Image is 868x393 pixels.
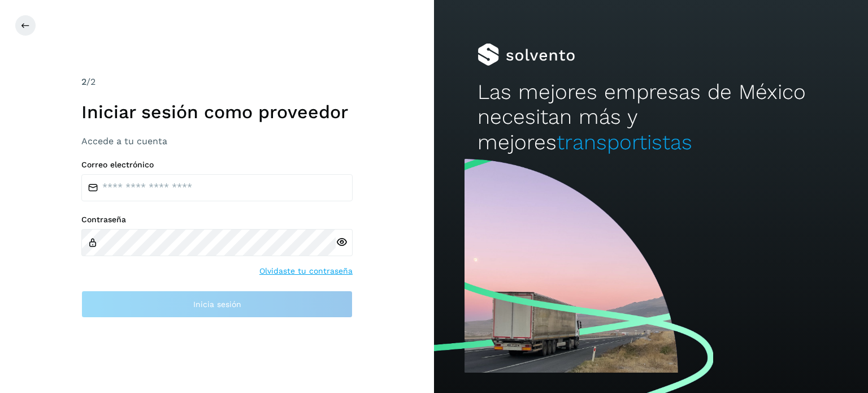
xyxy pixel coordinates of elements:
[557,130,692,154] span: transportistas
[193,300,241,308] span: Inicia sesión
[81,291,353,318] button: Inicia sesión
[81,215,353,224] label: Contraseña
[259,265,353,277] a: Olvidaste tu contraseña
[81,101,353,123] h1: Iniciar sesión como proveedor
[81,136,353,146] h3: Accede a tu cuenta
[478,80,824,155] h2: Las mejores empresas de México necesitan más y mejores
[81,160,353,170] label: Correo electrónico
[81,76,86,87] span: 2
[81,75,353,89] div: /2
